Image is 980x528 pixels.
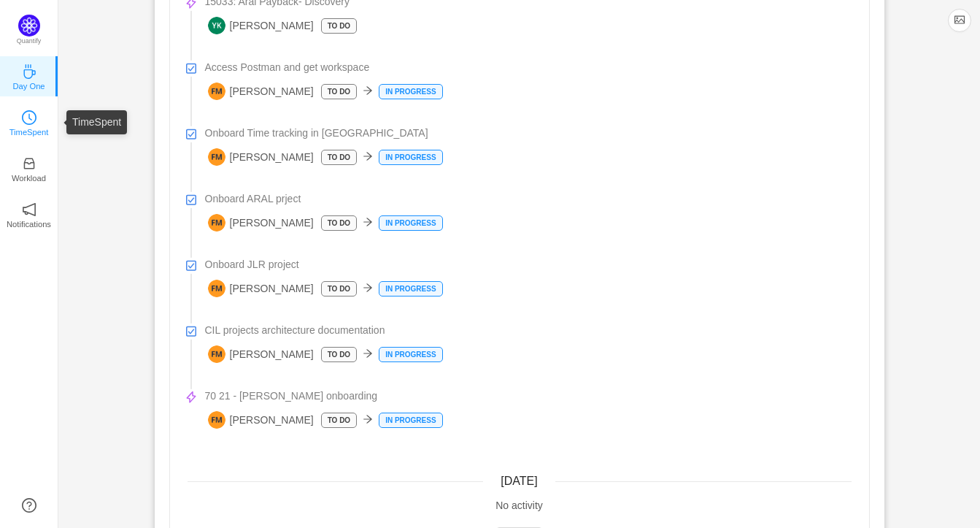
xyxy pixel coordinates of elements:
[948,9,971,32] button: icon: picture
[205,323,385,338] span: CIL projects architecture documentation
[363,85,373,96] i: icon: arrow-right
[208,411,314,429] span: [PERSON_NAME]
[379,413,441,427] p: In Progress
[322,19,356,33] p: To Do
[22,498,36,513] a: icon: question-circle
[363,151,373,161] i: icon: arrow-right
[205,126,852,141] a: Onboard Time tracking in [GEOGRAPHIC_DATA]
[208,83,225,100] img: FM
[205,389,852,404] a: 70 21 - [PERSON_NAME] onboarding
[22,161,36,175] a: icon: inboxWorkload
[501,475,537,487] span: [DATE]
[322,85,356,99] p: To Do
[322,150,356,164] p: To Do
[22,207,36,221] a: icon: notificationNotifications
[363,348,373,359] i: icon: arrow-right
[322,413,356,427] p: To Do
[208,345,225,363] img: FM
[322,282,356,296] p: To Do
[22,64,36,79] i: icon: coffee
[22,110,36,125] i: icon: clock-circle
[208,83,314,100] span: [PERSON_NAME]
[208,214,225,232] img: FM
[205,191,852,207] a: Onboard ARAL prject
[205,257,852,272] a: Onboard JLR project
[188,498,852,513] div: No activity
[208,148,225,166] img: FM
[208,214,314,232] span: [PERSON_NAME]
[22,115,36,129] a: icon: clock-circleTimeSpent
[379,85,441,99] p: In Progress
[205,60,852,75] a: Access Postman and get workspace
[379,348,441,361] p: In Progress
[322,216,356,230] p: To Do
[205,257,299,272] span: Onboard JLR project
[205,389,378,404] span: 70 21 - [PERSON_NAME] onboarding
[22,156,36,171] i: icon: inbox
[208,345,314,363] span: [PERSON_NAME]
[379,282,441,296] p: In Progress
[7,218,51,231] p: Notifications
[208,17,314,34] span: [PERSON_NAME]
[17,37,42,47] p: Quantify
[379,216,441,230] p: In Progress
[18,15,40,37] img: Quantify
[22,69,36,83] a: icon: coffeeDay One
[322,348,356,361] p: To Do
[208,280,225,297] img: FM
[12,80,45,93] p: Day One
[205,126,428,141] span: Onboard Time tracking in [GEOGRAPHIC_DATA]
[363,283,373,293] i: icon: arrow-right
[22,202,36,217] i: icon: notification
[12,172,46,185] p: Workload
[205,60,370,75] span: Access Postman and get workspace
[208,148,314,166] span: [PERSON_NAME]
[205,191,301,207] span: Onboard ARAL prject
[208,280,314,297] span: [PERSON_NAME]
[379,150,441,164] p: In Progress
[363,217,373,227] i: icon: arrow-right
[363,414,373,424] i: icon: arrow-right
[208,17,225,34] img: YK
[205,323,852,338] a: CIL projects architecture documentation
[9,126,49,139] p: TimeSpent
[208,411,225,429] img: FM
